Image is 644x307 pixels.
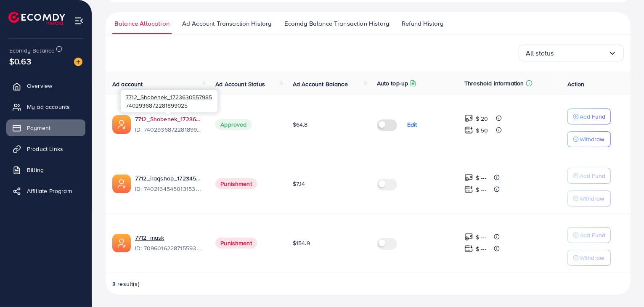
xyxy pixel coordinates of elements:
[476,244,486,254] p: $ ---
[135,233,202,242] a: 7712_mask
[112,234,131,252] img: ic-ads-acc.e4c84228.svg
[580,111,605,122] p: Add Fund
[526,47,554,60] span: All status
[407,119,417,130] p: Edit
[464,244,473,253] img: top-up amount
[519,45,624,61] div: Search for option
[6,161,85,178] a: Billing
[580,193,604,204] p: Withdraw
[464,78,524,88] p: Threshold information
[608,269,638,301] iframe: Chat
[135,174,202,183] a: 7712_iraqshop_1723450739573
[135,125,202,134] span: ID: 7402936872281899025
[476,125,488,135] p: $ 50
[215,238,257,249] span: Punishment
[112,80,143,88] span: Ad account
[293,120,308,129] span: $64.8
[580,253,604,263] p: Withdraw
[215,178,257,189] span: Punishment
[182,19,272,28] span: Ad Account Transaction History
[27,124,50,132] span: Payment
[580,230,605,240] p: Add Fund
[9,46,55,55] span: Ecomdy Balance
[9,55,31,67] span: $0.63
[554,47,608,60] input: Search for option
[126,93,212,101] span: 7712_Shobenek_1723630557985
[27,166,44,174] span: Billing
[112,175,131,193] img: ic-ads-acc.e4c84228.svg
[215,80,265,88] span: Ad Account Status
[464,126,473,135] img: top-up amount
[464,173,473,182] img: top-up amount
[293,239,310,247] span: $154.9
[121,90,217,112] div: 7402936872281899025
[27,187,72,195] span: Affiliate Program
[580,134,604,144] p: Withdraw
[112,280,140,288] span: 3 result(s)
[114,19,170,28] span: Balance Allocation
[6,183,85,199] a: Affiliate Program
[464,185,473,194] img: top-up amount
[112,115,131,134] img: ic-ads-acc.e4c84228.svg
[567,80,584,88] span: Action
[135,244,202,252] span: ID: 7096016228715593729
[6,77,85,94] a: Overview
[476,185,486,195] p: $ ---
[402,19,443,28] span: Refund History
[284,19,389,28] span: Ecomdy Balance Transaction History
[567,131,611,147] button: Withdraw
[377,78,408,88] p: Auto top-up
[135,185,202,193] span: ID: 7402164545013153793
[6,98,85,115] a: My ad accounts
[27,82,52,90] span: Overview
[293,180,305,188] span: $7.14
[6,140,85,157] a: Product Links
[135,115,202,123] a: 7712_Shobenek_1723630557985
[464,114,473,123] img: top-up amount
[567,168,611,184] button: Add Fund
[27,103,70,111] span: My ad accounts
[567,191,611,206] button: Withdraw
[215,119,252,130] span: Approved
[464,233,473,241] img: top-up amount
[567,109,611,124] button: Add Fund
[476,114,488,124] p: $ 20
[27,145,63,153] span: Product Links
[135,174,202,193] div: <span class='underline'>7712_iraqshop_1723450739573</span></br>7402164545013153793
[74,58,82,66] img: image
[476,173,486,183] p: $ ---
[567,227,611,243] button: Add Fund
[580,171,605,181] p: Add Fund
[6,119,85,136] a: Payment
[74,16,84,26] img: menu
[567,250,611,266] button: Withdraw
[293,80,348,88] span: Ad Account Balance
[8,12,65,25] img: logo
[135,233,202,253] div: <span class='underline'>7712_mask</span></br>7096016228715593729
[476,232,486,242] p: $ ---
